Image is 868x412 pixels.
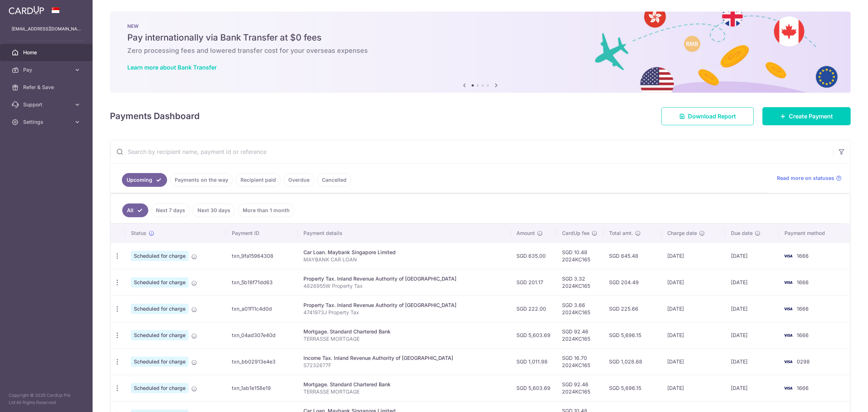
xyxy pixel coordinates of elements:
[303,309,505,316] p: 4741973J Property Tax
[556,322,603,348] td: SGD 92.46 2024KC165
[151,203,190,217] a: Next 7 days
[661,107,754,125] a: Download Report
[661,375,725,401] td: [DATE]
[781,252,795,260] img: Bank Card
[23,66,71,73] span: Pay
[603,295,661,322] td: SGD 225.66
[9,6,44,14] img: CardUp
[226,224,298,243] th: Payment ID
[797,358,810,365] span: 0298
[511,243,556,269] td: SGD 635.00
[23,84,71,91] span: Refer & Save
[226,243,298,269] td: txn_9fa15964308
[303,256,505,263] p: MAYBANK CAR LOAN
[127,64,217,71] a: Learn more about Bank Transfer
[661,322,725,348] td: [DATE]
[131,304,188,314] span: Scheduled for charge
[777,175,834,182] span: Read more on statuses
[562,230,590,237] span: CardUp fee
[661,348,725,375] td: [DATE]
[781,278,795,287] img: Bank Card
[781,304,795,313] img: Bank Card
[516,230,535,237] span: Amount
[12,25,81,33] p: [EMAIL_ADDRESS][DOMAIN_NAME]
[781,384,795,392] img: Bank Card
[556,269,603,295] td: SGD 3.32 2024KC165
[303,354,505,362] div: Income Tax. Inland Revenue Authority of [GEOGRAPHIC_DATA]
[603,269,661,295] td: SGD 204.49
[127,46,833,55] h6: Zero processing fees and lowered transfer cost for your overseas expenses
[797,279,809,285] span: 1666
[511,375,556,401] td: SGD 5,603.69
[303,249,505,256] div: Car Loan. Maybank Singapore Limited
[797,306,809,312] span: 1666
[603,243,661,269] td: SGD 645.48
[226,322,298,348] td: txn_04ad307e40d
[236,173,281,187] a: Recipient paid
[661,269,725,295] td: [DATE]
[110,12,851,93] img: Bank transfer banner
[23,101,71,108] span: Support
[609,230,633,237] span: Total amt.
[170,173,233,187] a: Payments on the way
[797,385,809,391] span: 1666
[110,110,200,123] h4: Payments Dashboard
[303,282,505,290] p: 4826955W Property Tax
[725,348,779,375] td: [DATE]
[725,375,779,401] td: [DATE]
[725,243,779,269] td: [DATE]
[603,322,661,348] td: SGD 5,696.15
[762,107,851,125] a: Create Payment
[781,357,795,366] img: Bank Card
[781,331,795,340] img: Bank Card
[556,295,603,322] td: SGD 3.66 2024KC165
[731,230,753,237] span: Due date
[661,295,725,322] td: [DATE]
[797,253,809,259] span: 1666
[122,173,167,187] a: Upcoming
[238,203,294,217] a: More than 1 month
[303,275,505,282] div: Property Tax. Inland Revenue Authority of [GEOGRAPHIC_DATA]
[511,348,556,375] td: SGD 1,011.98
[193,203,235,217] a: Next 30 days
[131,230,146,237] span: Status
[317,173,351,187] a: Cancelled
[131,357,188,367] span: Scheduled for charge
[284,173,314,187] a: Overdue
[789,112,833,121] span: Create Payment
[661,243,725,269] td: [DATE]
[725,322,779,348] td: [DATE]
[122,203,148,217] a: All
[603,348,661,375] td: SGD 1,028.68
[131,277,188,287] span: Scheduled for charge
[511,322,556,348] td: SGD 5,603.69
[556,348,603,375] td: SGD 16.70 2024KC165
[725,269,779,295] td: [DATE]
[688,112,736,121] span: Download Report
[511,269,556,295] td: SGD 201.17
[303,335,505,342] p: TERRASSE MORTGAGE
[127,23,833,29] p: NEW
[226,375,298,401] td: txn_1ab1e158e19
[556,375,603,401] td: SGD 92.46 2024KC165
[127,32,833,43] h5: Pay internationally via Bank Transfer at $0 fees
[303,381,505,388] div: Mortgage. Standard Chartered Bank
[603,375,661,401] td: SGD 5,696.15
[23,49,71,56] span: Home
[110,140,833,163] input: Search by recipient name, payment id or reference
[226,295,298,322] td: txn_a01f11c4d0d
[303,302,505,309] div: Property Tax. Inland Revenue Authority of [GEOGRAPHIC_DATA]
[303,362,505,369] p: S7232677F
[226,348,298,375] td: txn_bb02913e4e3
[131,330,188,340] span: Scheduled for charge
[303,388,505,395] p: TERRASSE MORTGAGE
[777,175,842,182] a: Read more on statuses
[667,230,697,237] span: Charge date
[131,383,188,393] span: Scheduled for charge
[303,328,505,335] div: Mortgage. Standard Chartered Bank
[779,224,850,243] th: Payment method
[298,224,511,243] th: Payment details
[797,332,809,338] span: 1666
[131,251,188,261] span: Scheduled for charge
[23,118,71,126] span: Settings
